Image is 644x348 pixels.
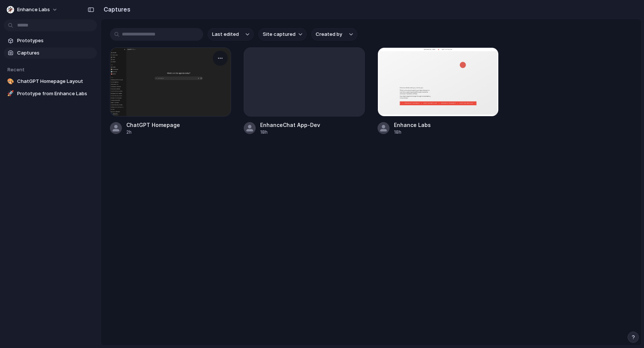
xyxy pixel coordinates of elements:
[4,76,97,87] a: 🎨ChatGPT Homepage Layout
[260,121,320,129] div: EnhanceChat App-Dev
[7,66,25,72] span: Recent
[126,129,180,136] div: 2h
[260,129,320,136] div: 18h
[17,90,94,97] span: Prototype from Enhance Labs
[17,6,50,13] span: Enhance Labs
[311,28,357,41] button: Created by
[4,35,97,46] a: Prototypes
[394,129,431,136] div: 18h
[126,121,180,129] div: ChatGPT Homepage
[394,121,431,129] div: Enhance Labs
[263,31,296,38] span: Site captured
[17,78,94,85] span: ChatGPT Homepage Layout
[17,49,94,57] span: Captures
[212,31,239,38] span: Last edited
[7,78,14,85] div: 🎨
[4,4,61,16] button: Enhance Labs
[7,90,14,97] div: 🚀
[4,47,97,59] a: Captures
[316,31,342,38] span: Created by
[258,28,307,41] button: Site captured
[4,88,97,99] a: 🚀Prototype from Enhance Labs
[17,37,94,44] span: Prototypes
[101,5,130,14] h2: Captures
[208,28,254,41] button: Last edited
